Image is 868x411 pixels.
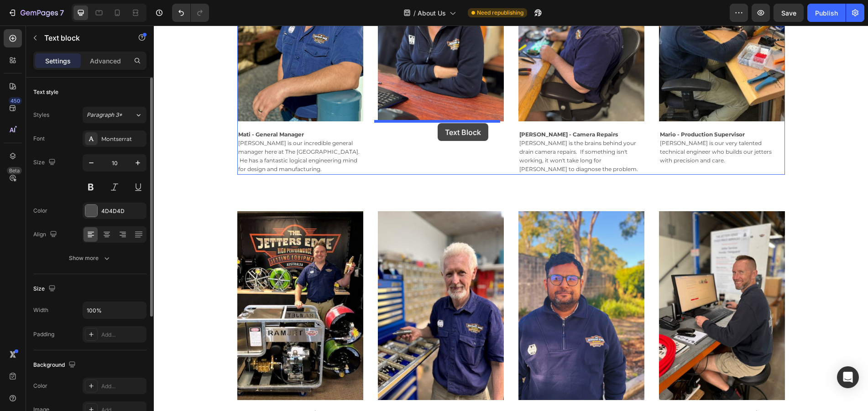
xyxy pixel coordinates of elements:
button: Show more [33,250,146,266]
span: Save [781,9,796,17]
div: Open Intercom Messenger [837,366,859,388]
div: Size [33,283,58,295]
div: Color [33,207,47,215]
p: Settings [45,56,71,66]
div: Color [33,382,47,390]
button: 7 [4,4,68,22]
span: Paragraph 3* [87,111,122,119]
span: Need republishing [477,9,523,17]
div: Show more [69,254,111,263]
div: Text style [33,88,58,96]
div: Background [33,359,78,371]
div: Beta [7,167,22,174]
div: Add... [101,331,144,339]
div: Align [33,229,59,241]
div: Publish [815,8,838,18]
div: Font [33,135,45,143]
div: Styles [33,111,49,119]
button: Paragraph 3* [83,107,146,123]
p: Advanced [90,56,121,66]
div: Add... [101,382,144,390]
div: Size [33,156,58,169]
span: / [413,8,416,18]
p: 7 [60,7,64,18]
iframe: Design area [154,26,868,411]
div: 450 [9,97,22,104]
input: Auto [83,302,146,318]
div: Width [33,306,48,314]
span: About Us [418,8,446,18]
div: 4D4D4D [101,207,144,215]
div: Padding [33,330,54,338]
button: Publish [807,4,846,22]
p: Text block [44,32,122,43]
div: Montserrat [101,135,144,143]
div: Undo/Redo [172,4,209,22]
button: Save [774,4,804,22]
